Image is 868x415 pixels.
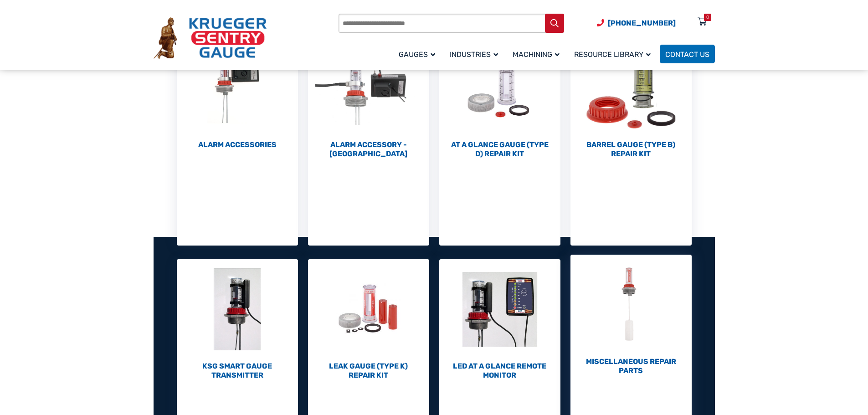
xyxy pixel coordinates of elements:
[597,17,676,29] a: Phone Number (920) 434-8860
[444,43,507,65] a: Industries
[439,259,560,359] img: LED At A Glance Remote Monitor
[570,255,692,355] img: Miscellaneous Repair Parts
[513,50,560,59] span: Machining
[308,362,429,380] h2: Leak Gauge (Type K) Repair Kit
[450,50,498,59] span: Industries
[706,14,709,21] div: 0
[393,43,444,65] a: Gauges
[177,38,298,138] img: Alarm Accessories
[308,140,429,159] h2: Alarm Accessory - [GEOGRAPHIC_DATA]
[665,50,709,59] span: Contact Us
[154,17,267,59] img: Krueger Sentry Gauge
[399,50,435,59] span: Gauges
[177,259,298,359] img: KSG Smart Gauge Transmitter
[439,362,560,380] h2: LED At A Glance Remote Monitor
[574,50,651,59] span: Resource Library
[439,38,560,138] img: At a Glance Gauge (Type D) Repair Kit
[308,38,429,138] img: Alarm Accessory - DC
[439,259,560,380] a: Visit product category LED At A Glance Remote Monitor
[569,43,660,65] a: Resource Library
[570,140,692,159] h2: Barrel Gauge (Type B) Repair Kit
[439,140,560,159] h2: At a Glance Gauge (Type D) Repair Kit
[570,38,692,159] a: Visit product category Barrel Gauge (Type B) Repair Kit
[177,140,298,149] h2: Alarm Accessories
[507,43,569,65] a: Machining
[570,38,692,138] img: Barrel Gauge (Type B) Repair Kit
[660,45,715,63] a: Contact Us
[308,38,429,159] a: Visit product category Alarm Accessory - DC
[177,259,298,380] a: Visit product category KSG Smart Gauge Transmitter
[177,38,298,149] a: Visit product category Alarm Accessories
[308,259,429,359] img: Leak Gauge (Type K) Repair Kit
[570,255,692,375] a: Visit product category Miscellaneous Repair Parts
[570,357,692,375] h2: Miscellaneous Repair Parts
[439,38,560,159] a: Visit product category At a Glance Gauge (Type D) Repair Kit
[177,362,298,380] h2: KSG Smart Gauge Transmitter
[608,19,676,27] span: [PHONE_NUMBER]
[308,259,429,380] a: Visit product category Leak Gauge (Type K) Repair Kit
